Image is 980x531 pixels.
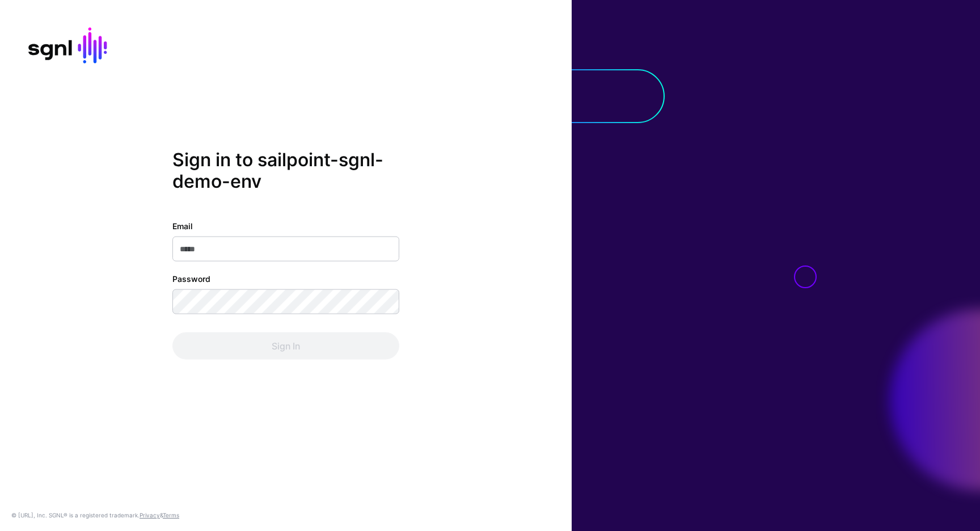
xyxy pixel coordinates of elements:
[172,149,399,193] h2: Sign in to sailpoint-sgnl-demo-env
[11,511,179,520] div: © [URL], Inc. SGNL® is a registered trademark. &
[163,512,179,519] a: Terms
[172,220,193,231] label: Email
[172,272,210,284] label: Password
[140,512,160,519] a: Privacy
